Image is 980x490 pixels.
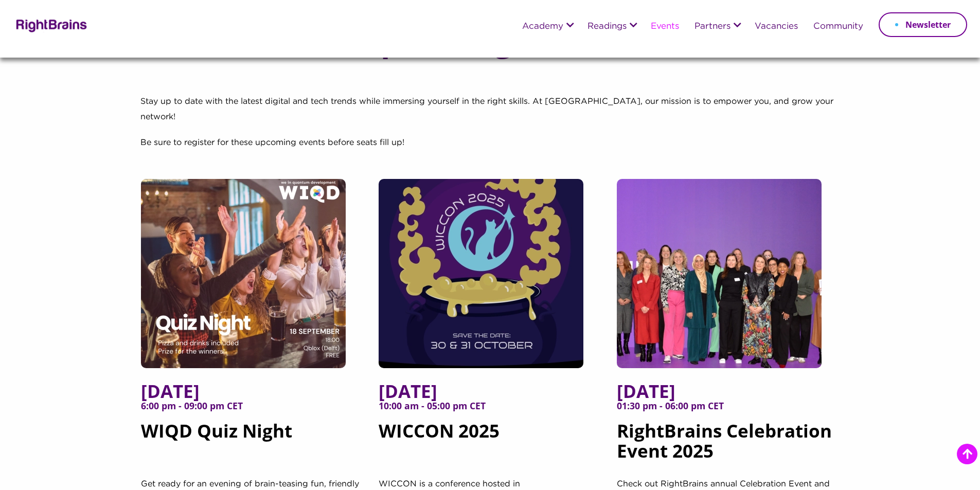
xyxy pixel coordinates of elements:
[140,98,833,121] span: Stay up to date with the latest digital and tech trends while immersing yourself in the right ski...
[694,22,730,31] a: Partners
[141,381,363,401] span: [DATE]
[587,22,627,31] a: Readings
[617,381,839,401] span: [DATE]
[879,12,967,37] a: Newsletter
[379,381,601,479] h5: WICCON 2025
[617,381,839,479] h5: RightBrains Celebration Event 2025
[140,139,404,147] span: Be sure to register for these upcoming events before seats fill up!
[379,401,601,421] span: 10:00 am - 05:00 pm CET
[617,401,839,421] span: 01:30 pm - 06:00 pm CET
[141,381,363,479] h5: WIQD Quiz Night
[522,22,563,31] a: Academy
[651,22,679,31] a: Events
[379,381,601,401] span: [DATE]
[813,22,863,31] a: Community
[141,401,363,421] span: 6:00 pm - 09:00 pm CET
[13,17,87,32] img: Rightbrains
[755,22,798,31] a: Vacancies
